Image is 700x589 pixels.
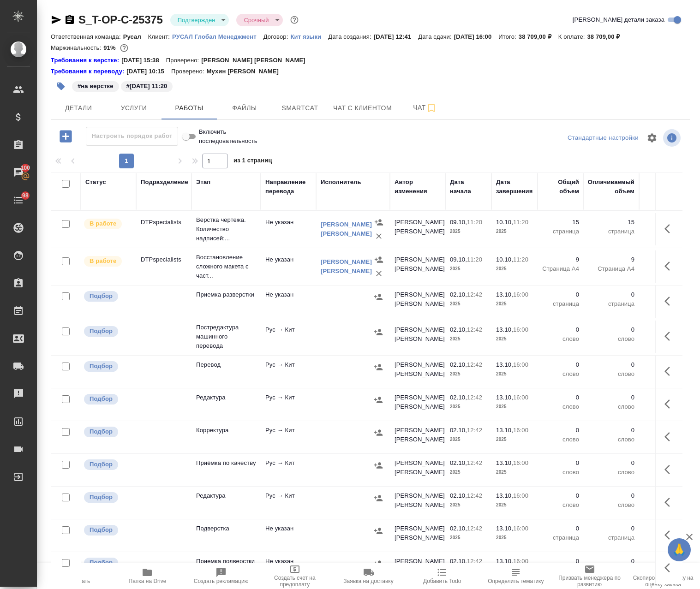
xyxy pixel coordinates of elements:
[659,426,681,448] button: Здесь прячутся важные кнопки
[103,44,118,51] p: 91%
[644,255,681,264] p: 57,8
[129,578,167,584] span: Папка на Drive
[136,213,191,245] td: DTPspecialists
[2,189,35,212] a: 98
[513,525,528,532] p: 16:00
[553,563,627,589] button: Призвать менеджера по развитию
[467,219,482,226] p: 11:20
[83,557,132,569] div: Можно подбирать исполнителей
[588,468,634,477] p: слово
[403,102,447,113] span: Чат
[496,326,513,333] p: 13.10,
[371,458,385,472] button: Назначить
[390,388,445,421] td: [PERSON_NAME] [PERSON_NAME]
[467,492,482,499] p: 12:42
[83,458,132,471] div: Можно подбирать исполнителей
[644,491,681,500] p: 0
[196,290,256,299] p: Приемка разверстки
[261,388,316,421] td: Рус → Кит
[588,227,634,236] p: страница
[201,56,312,65] p: [PERSON_NAME] [PERSON_NAME]
[371,325,385,339] button: Назначить
[488,578,544,584] span: Определить тематику
[644,402,681,411] p: RUB
[496,291,513,298] p: 13.10,
[371,360,385,374] button: Назначить
[261,519,316,552] td: Не указан
[588,178,634,196] div: Оплачиваемый объем
[588,557,634,566] p: 0
[542,533,579,542] p: страница
[395,178,441,196] div: Автор изменения
[644,334,681,344] p: RUB
[148,33,172,40] p: Клиент:
[261,421,316,453] td: Рус → Кит
[290,32,328,40] a: Кит языки
[542,426,579,435] p: 0
[71,82,120,89] span: на верстке
[450,435,487,444] p: 2025
[172,32,263,40] a: РУСАЛ Глобал Менеджмент
[90,219,116,228] p: В работе
[261,487,316,519] td: Рус → Кит
[626,563,700,589] button: Скопировать ссылку на оценку заказа
[51,14,62,25] button: Скопировать ссылку для ЯМессенджера
[333,102,392,114] span: Чат с клиентом
[450,291,467,298] p: 02.10,
[588,393,634,402] p: 0
[141,178,188,187] div: Подразделение
[450,394,467,401] p: 02.10,
[372,267,386,280] button: Удалить
[261,552,316,584] td: Не указан
[126,82,168,91] p: #[DATE] 11:20
[450,361,467,368] p: 02.10,
[659,290,681,312] button: Здесь прячутся важные кнопки
[83,325,132,338] div: Можно подбирать исполнителей
[542,360,579,369] p: 0
[390,519,445,552] td: [PERSON_NAME] [PERSON_NAME]
[632,575,694,588] span: Скопировать ссылку на оценку заказа
[371,290,385,304] button: Назначить
[278,102,322,114] span: Smartcat
[450,178,487,196] div: Дата начала
[372,253,386,267] button: Назначить
[450,256,467,263] p: 09.10,
[467,291,482,298] p: 12:42
[496,256,513,263] p: 10.10,
[467,361,482,368] p: 12:42
[588,334,634,344] p: слово
[542,393,579,402] p: 0
[241,16,271,24] button: Срочный
[513,219,528,226] p: 11:20
[644,435,681,444] p: RUB
[53,127,78,146] button: Добавить работу
[90,460,113,469] p: Подбор
[659,255,681,277] button: Здесь прячутся важные кнопки
[513,427,528,434] p: 16:00
[496,264,533,274] p: 2025
[450,558,467,565] p: 02.10,
[496,219,513,226] p: 10.10,
[496,394,513,401] p: 13.10,
[15,163,36,173] span: 100
[644,360,681,369] p: 0
[450,326,467,333] p: 02.10,
[542,255,579,264] p: 9
[644,524,681,533] p: 0
[450,427,467,434] p: 02.10,
[51,56,121,65] a: Требования к верстке:
[659,524,681,546] button: Здесь прячутся важные кнопки
[588,360,634,369] p: 0
[496,361,513,368] p: 13.10,
[542,325,579,334] p: 0
[83,360,132,373] div: Можно подбирать исполнителей
[668,538,691,561] button: 🙏
[588,533,634,542] p: страница
[542,458,579,468] p: 0
[2,161,35,184] a: 100
[261,213,316,245] td: Не указан
[542,227,579,236] p: страница
[467,427,482,434] p: 12:42
[390,286,445,318] td: [PERSON_NAME] [PERSON_NAME]
[644,500,681,510] p: RUB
